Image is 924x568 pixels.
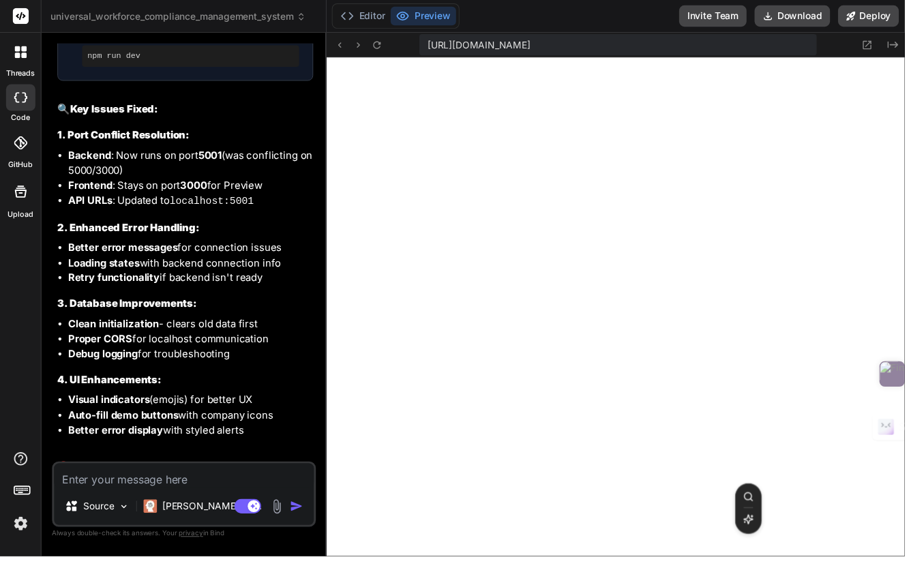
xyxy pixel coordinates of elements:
li: if backend isn't ready [70,276,320,292]
strong: 3000 [184,183,211,196]
strong: Loading states [70,262,143,275]
strong: Better error messages [70,246,181,259]
button: Deploy [856,5,918,27]
button: Preview [399,7,466,26]
strong: API URLs [70,198,115,211]
li: : Stays on port for Preview [70,182,320,198]
h2: 🔍 [59,104,320,120]
strong: Now You Should See: [72,470,180,483]
button: Editor [342,7,399,26]
strong: Better error display [70,432,166,445]
strong: Retry functionality [70,277,163,290]
label: GitHub [8,162,33,174]
code: localhost:5001 [173,200,259,211]
strong: Debug logging [70,355,140,368]
strong: Backend [70,152,113,165]
li: - clears old data first [70,323,320,339]
img: settings [10,523,33,546]
li: for connection issues [70,245,320,261]
span: universal_workforce_compliance_management_system [52,10,312,24]
li: (emojis) for better UX [70,401,320,417]
strong: 2. Enhanced Error Handling: [59,226,204,239]
strong: 4. UI Enhancements: [59,381,165,394]
strong: 5001 [203,152,226,165]
strong: 3. Database Improvements: [59,303,201,316]
button: Download [771,5,848,27]
p: [PERSON_NAME] 4 S.. [166,510,267,524]
label: code [12,115,31,126]
span: [URL][DOMAIN_NAME] [436,39,541,53]
button: Invite Team [694,5,762,27]
strong: Key Issues Fixed: [72,105,162,118]
label: threads [6,69,35,80]
h2: 🎯 [59,469,320,485]
img: Claude 4 Sonnet [147,510,160,524]
strong: Clean initialization [70,324,162,337]
strong: Visual indicators [70,402,153,415]
pre: npm run dev [89,52,300,63]
li: : Now runs on port (was conflicting on 5000/3000) [70,151,320,182]
li: for troubleshooting [70,354,320,370]
img: attachment [275,509,290,525]
strong: Proper CORS [70,340,135,353]
p: Always double-check its answers. Your in Bind [53,538,323,551]
strong: Frontend [70,183,115,196]
iframe: Preview [333,59,924,568]
li: for localhost communication [70,339,320,355]
li: with styled alerts [70,432,320,447]
li: : Updated to [70,197,320,214]
li: with company icons [70,417,320,432]
label: Upload [8,213,34,225]
span: privacy [183,540,207,548]
strong: 1. Port Conflict Resolution: [59,131,194,144]
img: icon [296,510,310,524]
li: with backend connection info [70,261,320,277]
strong: Auto-fill demo buttons [70,417,182,430]
p: Source [85,510,117,524]
img: Pick Models [121,511,132,523]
